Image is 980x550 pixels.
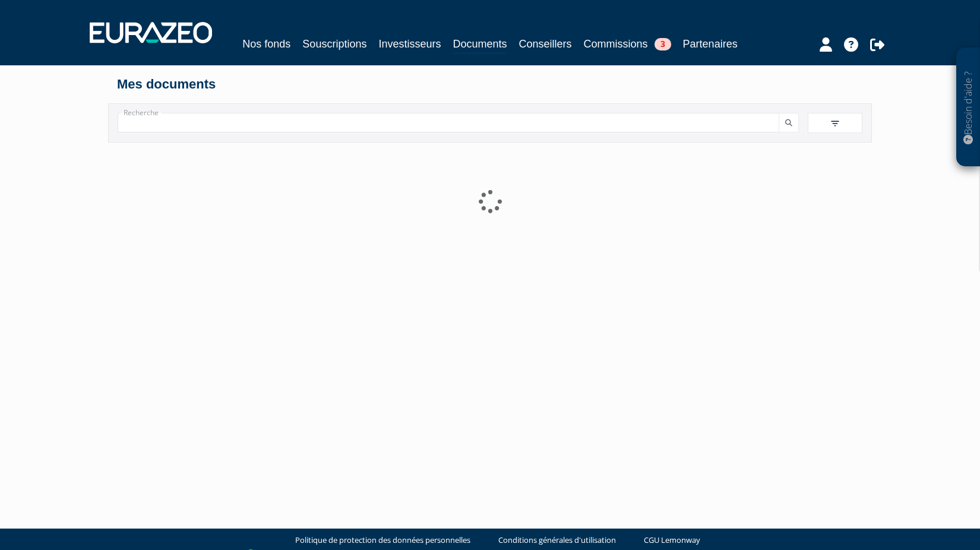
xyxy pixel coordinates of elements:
[118,113,779,132] input: Recherche
[498,535,616,546] a: Conditions générales d'utilisation
[378,36,441,52] a: Investisseurs
[655,38,671,50] span: 3
[453,36,507,54] a: Documents
[90,22,212,43] img: 1732889491-logotype_eurazeo_blanc_rvb.png
[584,36,671,52] a: Commissions3
[519,36,572,52] a: Conseillers
[302,36,366,52] a: Souscriptions
[830,118,840,129] img: filter.svg
[644,535,700,546] a: CGU Lemonway
[683,36,738,52] a: Partenaires
[295,535,470,546] a: Politique de protection des données personnelles
[962,54,975,161] p: Besoin d'aide ?
[242,36,290,52] a: Nos fonds
[117,77,863,91] h4: Mes documents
